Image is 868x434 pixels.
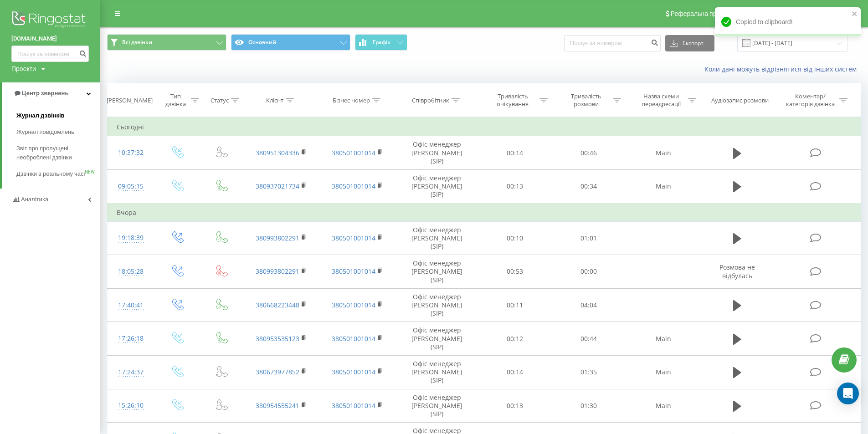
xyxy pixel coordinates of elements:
span: Звіт про пропущені необроблені дзвінки [16,144,96,162]
a: Журнал повідомлень [16,124,100,140]
td: Офіс менеджер [PERSON_NAME] (SIP) [395,255,478,289]
div: 19:18:39 [117,229,145,247]
img: Ringostat logo [11,9,89,32]
span: Аналiтика [21,196,48,203]
a: Журнал дзвінків [16,107,100,124]
a: Центр звернень [2,82,100,104]
a: 380501001014 [332,148,375,157]
button: Графік [355,34,407,51]
span: Реферальна програма [671,10,738,17]
td: 00:46 [552,136,625,170]
a: 380501001014 [332,267,375,276]
div: Назва схеми переадресації [637,92,686,108]
td: 01:01 [552,221,625,255]
td: 00:14 [478,136,551,170]
div: Тривалість розмови [562,92,611,108]
span: Всі дзвінки [122,39,152,46]
span: Журнал повідомлень [16,128,74,137]
a: 380993802291 [256,234,299,242]
td: 00:34 [552,169,625,203]
a: 380501001014 [332,301,375,309]
td: 00:13 [478,169,551,203]
td: Сьогодні [108,118,861,136]
div: Клієнт [266,97,283,104]
div: 15:26:10 [117,397,145,414]
a: 380953535123 [256,334,299,343]
a: 380951304336 [256,148,299,157]
a: 380954555241 [256,401,299,410]
a: 380673977852 [256,368,299,376]
td: 00:44 [552,322,625,356]
button: close [852,10,858,19]
div: Статус [211,97,229,104]
div: Проекти [11,64,36,73]
a: 380993802291 [256,267,299,276]
div: 18:05:28 [117,263,145,281]
td: Вчора [108,204,861,222]
button: Всі дзвінки [107,34,226,51]
input: Пошук за номером [564,35,661,51]
td: 01:30 [552,389,625,423]
td: 00:12 [478,322,551,356]
div: Бізнес номер [333,97,370,104]
a: 380501001014 [332,234,375,242]
a: [DOMAIN_NAME] [11,34,89,43]
div: 09:05:15 [117,178,145,195]
td: Офіс менеджер [PERSON_NAME] (SIP) [395,136,478,170]
a: 380501001014 [332,334,375,343]
a: 380501001014 [332,182,375,190]
td: 01:35 [552,355,625,389]
span: Центр звернень [22,90,68,97]
div: Тип дзвінка [163,92,189,108]
td: 00:11 [478,288,551,322]
div: 10:37:32 [117,144,145,162]
a: 380501001014 [332,401,375,410]
input: Пошук за номером [11,46,89,62]
div: 17:24:37 [117,363,145,381]
td: Офіс менеджер [PERSON_NAME] (SIP) [395,355,478,389]
td: Main [625,169,702,203]
span: Дзвінки в реальному часі [16,169,85,179]
div: Коментар/категорія дзвінка [784,92,837,108]
div: 17:26:18 [117,330,145,347]
td: 00:14 [478,355,551,389]
div: Тривалість очікування [488,92,537,108]
span: Журнал дзвінків [16,111,65,120]
a: 380668223448 [256,301,299,309]
button: Основний [231,34,350,51]
td: Main [625,355,702,389]
td: Main [625,322,702,356]
td: 00:13 [478,389,551,423]
td: Main [625,389,702,423]
a: 380501001014 [332,368,375,376]
td: Офіс менеджер [PERSON_NAME] (SIP) [395,389,478,423]
td: 00:00 [552,255,625,289]
span: Графік [373,39,390,46]
td: 00:10 [478,221,551,255]
td: 00:53 [478,255,551,289]
div: Copied to clipboard! [715,7,861,36]
td: Офіс менеджер [PERSON_NAME] (SIP) [395,288,478,322]
div: Співробітник [412,97,449,104]
td: 04:04 [552,288,625,322]
a: Звіт про пропущені необроблені дзвінки [16,140,100,166]
div: Open Intercom Messenger [837,383,859,404]
button: Експорт [665,35,714,51]
div: Аудіозапис розмови [711,97,769,104]
div: 17:40:41 [117,296,145,314]
div: [PERSON_NAME] [107,97,153,104]
a: Дзвінки в реальному часіNEW [16,166,100,182]
span: Розмова не відбулась [719,263,755,280]
td: Офіс менеджер [PERSON_NAME] (SIP) [395,221,478,255]
td: Main [625,136,702,170]
td: Офіс менеджер [PERSON_NAME] (SIP) [395,169,478,203]
a: 380937021734 [256,182,299,190]
td: Офіс менеджер [PERSON_NAME] (SIP) [395,322,478,356]
a: Коли дані можуть відрізнятися вiд інших систем [704,65,861,73]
